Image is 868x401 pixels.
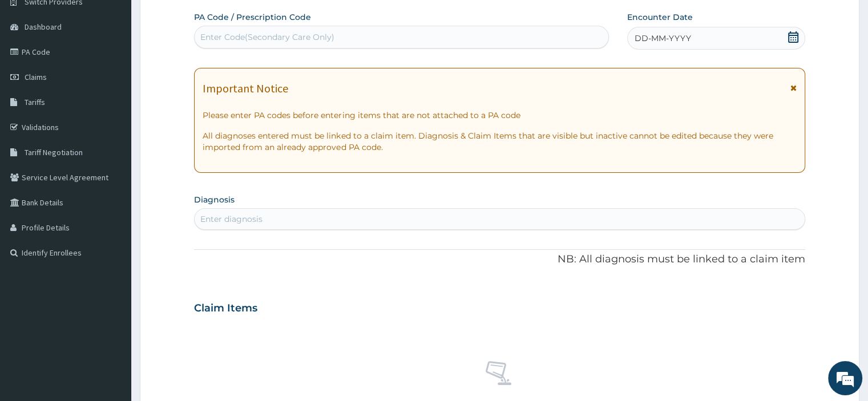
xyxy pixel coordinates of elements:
span: Dashboard [25,22,62,32]
span: We're online! [66,125,158,240]
span: Tariffs [25,97,45,107]
span: Claims [25,72,47,82]
span: DD-MM-YYYY [635,33,691,44]
img: d_794563401_company_1708531726252_794563401 [21,57,46,86]
div: Enter Code(Secondary Care Only) [200,31,334,43]
h3: Claim Items [194,302,257,315]
p: All diagnoses entered must be linked to a claim item. Diagnosis & Claim Items that are visible bu... [203,130,796,153]
label: Diagnosis [194,194,235,205]
p: Please enter PA codes before entering items that are not attached to a PA code [203,110,796,121]
span: Tariff Negotiation [25,147,83,157]
p: NB: All diagnosis must be linked to a claim item [194,252,805,267]
label: Encounter Date [627,11,693,23]
label: PA Code / Prescription Code [194,11,311,23]
h1: Important Notice [203,82,288,95]
div: Chat with us now [59,64,192,79]
div: Minimize live chat window [187,6,215,33]
div: Enter diagnosis [200,213,263,225]
textarea: Type your message and hit 'Enter' [6,274,217,314]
